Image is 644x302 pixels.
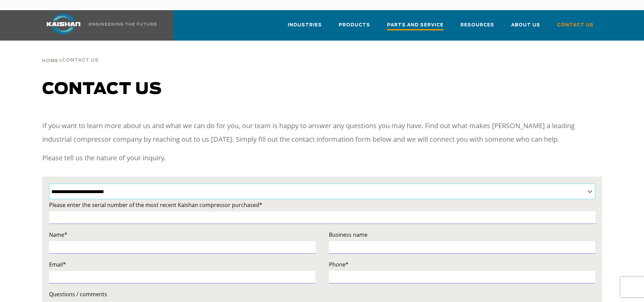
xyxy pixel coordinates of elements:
[49,200,595,210] label: Please enter the serial number of the most recent Kaishan compressor purchased*
[49,260,315,269] label: Email*
[557,21,594,29] span: Contact Us
[329,230,595,239] label: Business name
[511,21,540,29] span: About Us
[557,16,594,39] a: Contact Us
[42,119,602,146] p: If you want to learn more about us and what we can do for you, our team is happy to answer any qu...
[42,41,99,66] div: >
[511,16,540,39] a: About Us
[387,21,444,30] span: Parts and Service
[89,23,157,26] img: Engineering the future
[38,10,158,41] a: Kaishan USA
[49,230,315,239] label: Name*
[288,21,322,29] span: Industries
[339,21,370,29] span: Products
[42,81,162,97] span: Contact us
[339,16,370,39] a: Products
[460,16,494,39] a: Resources
[387,16,444,41] a: Parts and Service
[460,21,494,29] span: Resources
[288,16,322,39] a: Industries
[42,57,58,64] a: Home
[42,59,58,63] span: Home
[62,58,99,63] span: Contact Us
[329,260,595,269] label: Phone*
[42,151,602,165] p: Please tell us the nature of your inquiry.
[38,14,89,34] img: kaishan logo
